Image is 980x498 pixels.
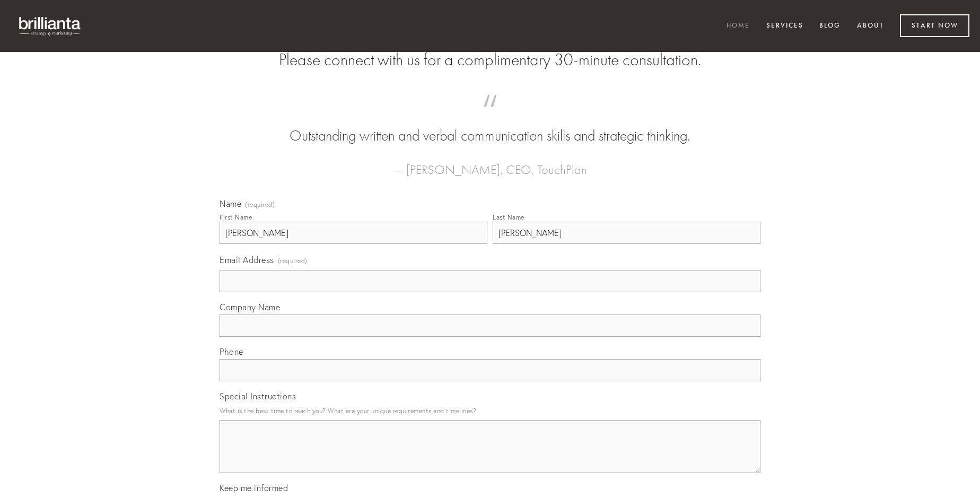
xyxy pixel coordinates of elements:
[220,198,241,209] span: Name
[493,213,524,221] div: Last Name
[237,105,743,146] blockquote: Outstanding written and verbal communication skills and strategic thinking.
[220,391,296,401] span: Special Instructions
[220,213,252,221] div: First Name
[245,202,275,208] span: (required)
[900,14,969,37] a: Start Now
[812,18,847,35] a: Blog
[720,18,757,35] a: Home
[11,11,90,41] img: brillianta - research, strategy, marketing
[220,255,274,265] span: Email Address
[220,404,760,418] p: What is the best time to reach you? What are your unique requirements and timelines?
[278,254,308,268] span: (required)
[220,346,243,357] span: Phone
[237,146,743,180] figcaption: — [PERSON_NAME], CEO, TouchPlan
[850,18,891,35] a: About
[237,105,743,126] span: “
[220,50,760,70] h2: Please connect with us for a complimentary 30-minute consultation.
[220,302,280,312] span: Company Name
[220,483,288,493] span: Keep me informed
[759,18,810,35] a: Services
